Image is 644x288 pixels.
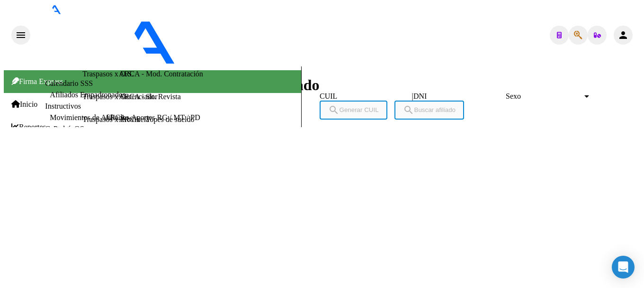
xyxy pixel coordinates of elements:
[119,115,194,124] a: ARCA - Topes de sueldo
[11,123,46,131] span: Reportes
[30,14,255,65] img: Logo SAAS
[50,113,129,121] a: Movimientos de Afiliados
[403,104,414,116] mat-icon: search
[506,92,582,101] span: Sexo
[320,92,598,113] div: |
[119,93,181,101] a: ARCA - Sit. Revista
[612,256,635,279] div: Open Intercom Messenger
[403,106,456,113] span: Buscar afiliado
[328,104,340,116] mat-icon: search
[82,70,134,78] a: Traspasos x O.S.
[50,91,125,99] a: Afiliados Empadronados
[11,77,63,85] span: Firma Express
[45,79,93,87] a: Calendario SSS
[11,100,37,109] span: Inicio
[255,58,321,66] span: - [PERSON_NAME]
[119,70,203,78] a: ARCA - Mod. Contratación
[617,29,629,41] mat-icon: person
[15,29,27,41] mat-icon: menu
[328,106,379,113] span: Generar CUIL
